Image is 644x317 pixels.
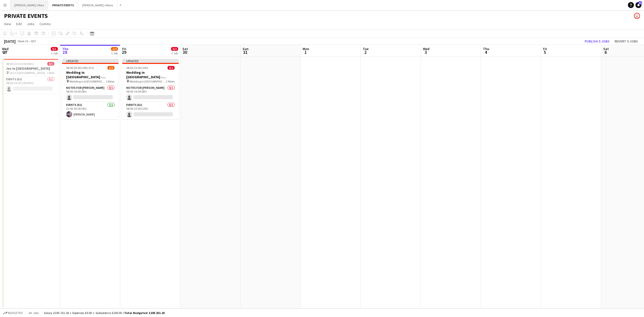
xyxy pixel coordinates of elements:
[9,71,45,75] span: Jez in [GEOGRAPHIC_DATA]
[542,49,547,55] span: 5
[130,80,166,83] span: Wedding in [GEOGRAPHIC_DATA] - [PERSON_NAME]
[107,66,114,70] span: 1/2
[14,21,24,27] a: Edit
[122,47,126,51] span: Fri
[4,39,16,44] div: [DATE]
[122,102,179,119] app-card-role: Events (DJ)0/108:00-23:00 (15h)
[62,85,118,102] app-card-role: Notes for [PERSON_NAME]0/108:00-16:00 (8h)
[122,85,179,102] app-card-role: Notes for [PERSON_NAME]0/108:00-16:00 (8h)
[62,70,118,79] h3: Wedding in [GEOGRAPHIC_DATA] - [PERSON_NAME]
[242,49,249,55] span: 31
[122,59,179,119] app-job-card: Updated08:00-23:00 (15h)0/2Wedding in [GEOGRAPHIC_DATA] - [PERSON_NAME] Wedding in [GEOGRAPHIC_DA...
[31,39,36,43] div: BST
[243,47,249,51] span: Sun
[638,1,642,5] span: 32
[111,51,118,55] div: 1 Job
[126,66,148,70] span: 08:00-23:00 (15h)
[4,22,11,26] span: View
[66,66,94,70] span: 08:00-03:00 (19h) (Fri)
[122,59,179,63] div: Updated
[78,0,117,10] button: [PERSON_NAME]'s Rotas
[37,21,53,27] a: Comms
[44,311,165,315] div: Salary £100 151.18 + Expenses £0.00 + Subsistence £100.00 =
[2,59,58,94] app-job-card: 08:00-23:30 (15h30m)0/1Jez in [GEOGRAPHIC_DATA] Jez in [GEOGRAPHIC_DATA]1 RoleEvents (DJ)0/108:00...
[602,49,609,55] span: 6
[2,21,13,27] a: View
[182,47,188,51] span: Sat
[69,80,106,83] span: Wedding in [GEOGRAPHIC_DATA] - [PERSON_NAME]
[3,310,23,316] button: Budgeted
[10,0,48,10] button: [PERSON_NAME]'s Rota
[17,39,29,43] span: Week 35
[583,38,612,45] button: Publish 5 jobs
[1,49,9,55] span: 27
[28,311,40,315] span: All jobs
[51,51,58,55] div: 1 Job
[635,2,641,8] a: 32
[106,80,114,83] span: 2 Roles
[613,38,640,45] button: Revert 5 jobs
[483,47,489,51] span: Thu
[111,47,118,51] span: 1/2
[182,49,188,55] span: 30
[362,49,369,55] span: 2
[47,62,54,66] span: 0/1
[363,47,369,51] span: Tue
[634,13,640,19] app-user-avatar: Victoria Goodsell
[302,49,309,55] span: 1
[171,47,178,51] span: 0/2
[166,80,175,83] span: 2 Roles
[62,102,118,119] app-card-role: Events (DJ)1/123:00-03:00 (4h)[PERSON_NAME]
[48,0,78,10] button: PRIVATE EVENTS
[51,47,58,51] span: 0/1
[171,51,178,55] div: 1 Job
[2,47,9,51] span: Wed
[2,76,58,94] app-card-role: Events (DJ)0/108:00-23:30 (15h30m)
[2,66,58,71] h3: Jez in [GEOGRAPHIC_DATA]
[61,49,68,55] span: 28
[168,66,175,70] span: 0/2
[482,49,489,55] span: 4
[47,71,54,75] span: 1 Role
[422,49,429,55] span: 3
[27,22,34,26] span: Jobs
[8,311,23,315] span: Budgeted
[62,59,118,119] app-job-card: Updated08:00-03:00 (19h) (Fri)1/2Wedding in [GEOGRAPHIC_DATA] - [PERSON_NAME] Wedding in [GEOGRAP...
[124,311,165,315] span: Total Budgeted £100 251.18
[423,47,429,51] span: Wed
[16,22,22,26] span: Edit
[303,47,309,51] span: Mon
[39,22,51,26] span: Comms
[62,59,118,63] div: Updated
[6,62,34,66] span: 08:00-23:30 (15h30m)
[603,47,609,51] span: Sat
[62,47,68,51] span: Thu
[25,21,36,27] a: Jobs
[543,47,547,51] span: Fri
[4,12,48,20] h1: PRIVATE EVENTS
[122,70,179,79] h3: Wedding in [GEOGRAPHIC_DATA] - [PERSON_NAME]
[122,49,126,55] span: 29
